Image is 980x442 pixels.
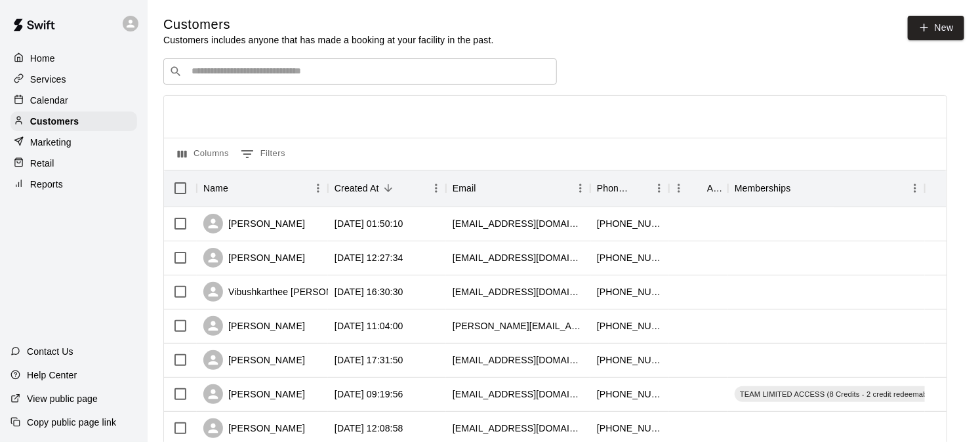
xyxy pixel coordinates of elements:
div: Memberships [728,170,925,207]
p: Contact Us [27,345,73,358]
div: Created At [328,170,446,207]
div: vibushks@gmail.com [453,285,584,298]
div: [PERSON_NAME] [203,418,305,438]
div: prithvi.beri@gmail.com [453,251,584,264]
div: Email [453,170,476,207]
div: 2025-08-06 09:19:56 [335,388,403,401]
button: Sort [476,179,495,197]
p: Home [30,52,55,65]
button: Sort [631,179,649,197]
button: Sort [791,179,809,197]
div: Memberships [735,170,791,207]
p: Retail [30,157,54,170]
a: New [908,16,964,40]
a: Home [10,49,137,68]
div: 2025-08-06 17:31:50 [335,353,403,367]
div: +13462080014 [597,422,663,435]
div: +13467412249 [597,388,663,401]
div: 2025-08-08 11:04:00 [335,319,403,332]
div: Age [707,170,722,207]
p: View public page [27,392,98,405]
div: 2025-08-13 12:27:34 [335,251,403,264]
div: Phone Number [597,170,631,207]
p: Calendar [30,94,68,107]
div: [PERSON_NAME] [203,350,305,370]
div: jithin.jacob81@gmail.com [453,319,584,332]
div: Name [203,170,228,207]
a: Marketing [10,132,137,152]
div: +14402229840 [597,251,663,264]
p: Services [30,73,66,86]
div: +19799858020 [597,285,663,298]
div: [PERSON_NAME] [203,384,305,404]
div: sh388584@gmail.com [453,388,584,401]
a: Customers [10,111,137,131]
button: Menu [571,178,590,198]
button: Sort [379,179,398,197]
button: Menu [426,178,446,198]
div: Age [669,170,728,207]
p: Copy public page link [27,416,116,429]
span: TEAM LIMITED ACCESS (8 Credits - 2 credit redeemable daily) [735,389,959,399]
a: Reports [10,174,137,194]
button: Menu [905,178,925,198]
div: Vibushkarthee [PERSON_NAME] [203,282,367,302]
a: Services [10,70,137,89]
div: ebadullahkhan1998@gmail.com [453,353,584,367]
div: Email [446,170,590,207]
div: [PERSON_NAME] [203,214,305,233]
button: Sort [228,179,247,197]
button: Menu [649,178,669,198]
div: 2025-08-12 16:30:30 [335,285,403,298]
a: Retail [10,153,137,173]
div: Phone Number [590,170,669,207]
div: Name [197,170,328,207]
h5: Customers [163,16,494,33]
button: Select columns [174,144,232,165]
div: +19793551718 [597,319,663,332]
a: Calendar [10,90,137,110]
div: [PERSON_NAME] [203,248,305,268]
div: piyusharora6505@gmail.com [453,217,584,230]
div: stafinjacob@outlook.com [453,422,584,435]
div: +18327719504 [597,353,663,367]
div: Search customers by name or email [163,58,557,85]
div: TEAM LIMITED ACCESS (8 Credits - 2 credit redeemable daily) [735,386,959,402]
p: Customers [30,115,79,128]
button: Menu [669,178,689,198]
div: 2025-08-05 12:08:58 [335,422,403,435]
div: [PERSON_NAME] [203,316,305,336]
button: Sort [689,179,707,197]
div: 2025-08-14 01:50:10 [335,217,403,230]
button: Menu [308,178,328,198]
div: Created At [335,170,379,207]
p: Reports [30,178,63,191]
div: +12812455009 [597,217,663,230]
p: Marketing [30,136,71,149]
button: Show filters [237,144,289,165]
p: Help Center [27,369,77,382]
p: Customers includes anyone that has made a booking at your facility in the past. [163,33,494,47]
